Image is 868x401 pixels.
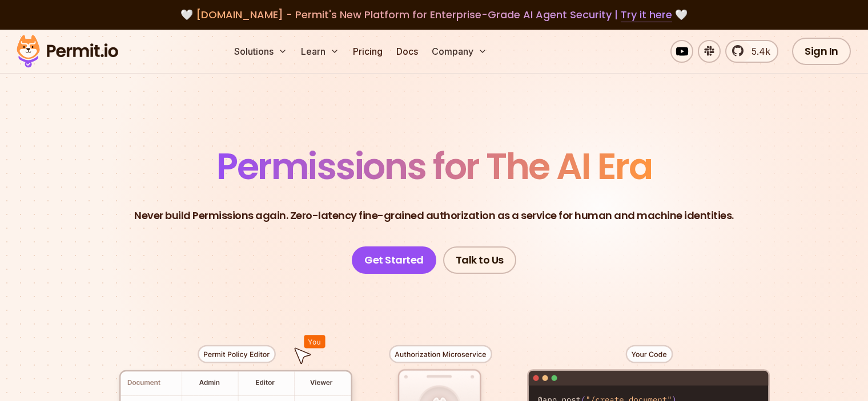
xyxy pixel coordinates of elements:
div: 🤍 🤍 [27,7,841,23]
a: Get Started [352,246,436,274]
a: Docs [392,40,423,63]
img: Permit logo [11,32,123,71]
button: Company [427,40,492,63]
p: Never build Permissions again. Zero-latency fine-grained authorization as a service for human and... [134,208,734,224]
span: Permissions for The AI Era [216,141,652,192]
a: Pricing [348,40,387,63]
button: Solutions [230,40,292,63]
a: 5.4k [725,40,778,63]
a: Try it here [621,7,672,22]
span: [DOMAIN_NAME] - Permit's New Platform for Enterprise-Grade AI Agent Security | [196,7,672,22]
button: Learn [296,40,344,63]
span: 5.4k [745,44,770,58]
a: Talk to Us [443,246,516,274]
a: Sign In [792,38,851,65]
